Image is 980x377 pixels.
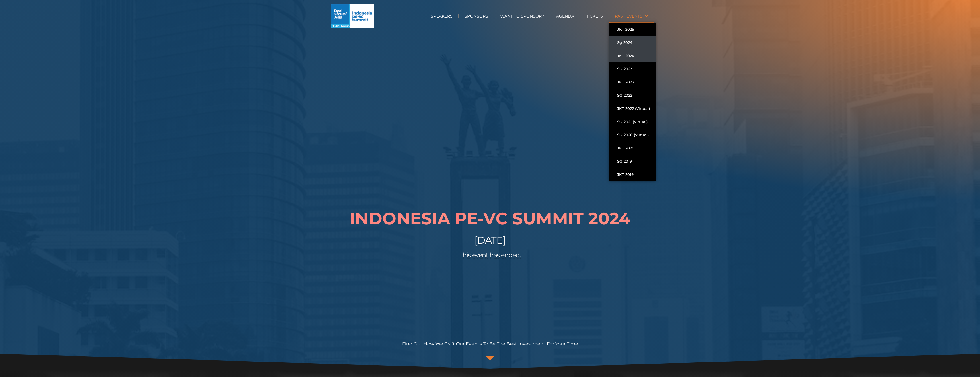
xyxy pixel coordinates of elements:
a: PAST EVENTS [609,9,654,23]
a: SG 2023 [609,62,656,75]
ul: PAST EVENTS [609,23,656,181]
a: SG 2019 [609,155,656,168]
a: JKT 2020 [609,141,656,155]
a: SPEAKERS [425,9,458,23]
a: SG 2021 (Virtual) [609,115,656,128]
a: JKT 2024 [609,49,656,62]
a: SG 2020 (Virtual) [609,128,656,141]
h1: Indonesia PE-VC Summit 2024 [330,209,651,229]
a: JKT 2023 [609,75,656,89]
a: JKT 2025 [609,23,656,36]
a: WANT TO SPONSOR? [494,9,550,23]
img: Indonesia-PE-VC-Summit-Nikkei-500w [331,4,374,28]
p: find out how we Craft Our Events to be the best investment for your time [330,341,651,347]
a: TICKETS [580,9,609,23]
h2: This event has ended. [330,252,651,259]
a: SG 2022 [609,89,656,102]
a: SPONSORS [459,9,494,23]
a: Sg 2024 [609,36,656,49]
a: JKT 2019 [609,168,656,181]
a: JKT 2022 (Virtual) [609,102,656,115]
h2: [DATE] [330,234,651,246]
a: AGENDA [550,9,580,23]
